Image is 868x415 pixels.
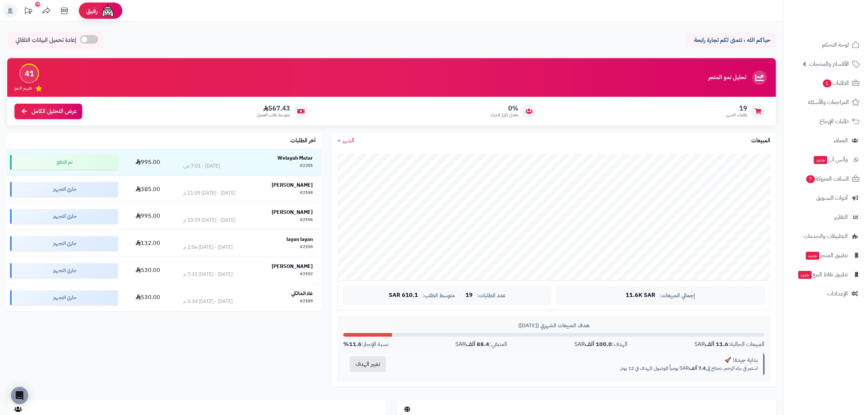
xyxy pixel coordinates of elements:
span: التقارير [834,212,848,222]
span: أدوات التسويق [816,193,848,203]
span: لوحة التحكم [822,40,849,50]
div: #2189 [300,298,313,305]
span: المراجعات والأسئلة [808,97,849,107]
h3: تحليل نمو المتجر [708,74,746,81]
a: الإعدادات [788,285,864,302]
span: جديد [806,252,819,260]
span: متوسط طلب العميل [257,112,290,118]
a: الشهر [337,137,354,145]
div: [DATE] - [DATE] 5:34 م [183,298,233,305]
span: تطبيق المتجر [805,250,848,260]
span: 610.1 SAR [389,292,418,299]
div: جاري التجهيز [10,290,118,305]
div: #2192 [300,271,313,278]
div: جاري التجهيز [10,182,118,196]
a: أدوات التسويق [788,189,864,207]
span: الطلبات [822,78,849,88]
a: تحديثات المنصة [19,4,37,20]
span: التطبيقات والخدمات [804,231,848,241]
strong: [PERSON_NAME] [272,263,313,270]
strong: غلا المالكي [291,290,313,297]
div: #2201 [300,163,313,170]
p: حياكم الله ، نتمنى لكم تجارة رابحة [691,36,770,44]
span: 567.43 [257,104,290,112]
span: تطبيق نقاط البيع [797,269,848,280]
div: [DATE] - [DATE] 2:56 م [183,244,233,251]
a: تطبيق المتجرجديد [788,247,864,264]
span: طلبات الشهر [726,112,747,118]
div: هدف المبيعات الشهري ([DATE]) [343,322,765,329]
strong: 100.0 ألف [585,340,612,349]
span: جديد [798,271,812,279]
div: المتبقي: SAR [455,340,507,349]
div: [DATE] - [DATE] 11:09 م [183,190,235,197]
div: نسبة الإنجاز: [343,340,388,349]
span: 7 [806,175,815,183]
span: العملاء [834,135,848,146]
strong: 11.6% [343,340,362,349]
span: إجمالي المبيعات: [660,293,695,299]
span: الأقسام والمنتجات [809,59,849,69]
span: 19 [726,104,747,112]
div: المبيعات الحالية: SAR [694,340,765,349]
a: لوحة التحكم [788,36,864,53]
strong: Welayah Matar [277,154,313,162]
span: 0% [491,104,518,112]
strong: [PERSON_NAME] [272,181,313,189]
a: طلبات الإرجاع [788,113,864,130]
div: 10 [35,2,40,7]
button: تغيير الهدف [350,356,386,372]
span: وآتس آب [813,155,848,165]
div: #2194 [300,244,313,251]
a: الطلبات1 [788,74,864,92]
a: التطبيقات والخدمات [788,228,864,245]
td: 530.00 [121,284,175,311]
a: العملاء [788,132,864,149]
div: #2196 [300,217,313,224]
strong: layan layan [286,235,313,243]
span: الشهر [342,136,354,145]
a: التقارير [788,208,864,226]
strong: 88.4 ألف [466,340,489,349]
img: ai-face.png [101,4,115,18]
span: رفيق [86,7,98,15]
span: إعادة تحميل البيانات التلقائي [16,36,76,44]
span: متوسط الطلب: [422,293,455,299]
a: المراجعات والأسئلة [788,94,864,111]
td: 132.00 [121,230,175,257]
td: 995.00 [121,203,175,230]
div: بداية جيدة! 🚀 [398,356,758,364]
span: | [459,293,461,298]
span: تقييم النمو [14,85,32,91]
span: السلات المتروكة [805,174,849,184]
p: استمر في بناء الزخم. تحتاج إلى SAR يومياً للوصول للهدف في 12 يوم. [398,365,758,372]
td: 995.00 [121,149,175,176]
span: عدد الطلبات: [477,293,506,299]
span: 11.6K SAR [626,292,655,299]
h3: آخر الطلبات [290,138,316,144]
span: جديد [814,156,827,164]
strong: [PERSON_NAME] [272,208,313,216]
span: 1 [823,79,832,88]
div: Open Intercom Messenger [11,387,28,404]
div: جاري التجهيز [10,236,118,251]
div: تم الدفع [10,155,118,169]
td: 385.00 [121,176,175,203]
span: الإعدادات [827,289,848,299]
strong: 7.4 ألف [689,364,706,372]
div: [DATE] - [DATE] 7:35 م [183,271,233,278]
span: 19 [465,292,473,299]
a: عرض التحليل الكامل [14,104,82,119]
div: [DATE] - 7:01 ص [183,163,220,170]
div: [DATE] - [DATE] 10:39 م [183,217,235,224]
a: السلات المتروكة7 [788,170,864,187]
strong: 11.6 ألف [705,340,728,349]
a: وآتس آبجديد [788,151,864,168]
div: الهدف: SAR [574,340,627,349]
span: طلبات الإرجاع [820,116,849,126]
a: تطبيق نقاط البيعجديد [788,266,864,283]
h3: المبيعات [751,138,770,144]
div: جاري التجهيز [10,209,118,224]
span: معدل تكرار الشراء [491,112,518,118]
div: جاري التجهيز [10,263,118,278]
